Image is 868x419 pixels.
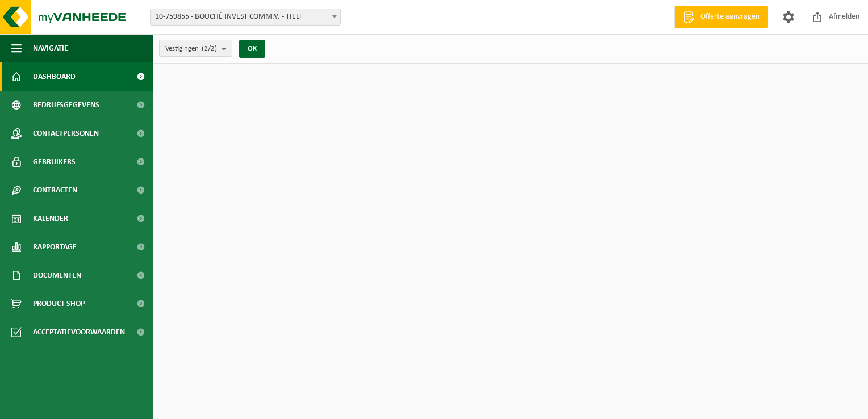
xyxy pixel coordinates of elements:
[33,91,99,119] span: Bedrijfsgegevens
[33,290,85,318] span: Product Shop
[698,11,762,23] span: Offerte aanvragen
[150,9,341,26] span: 10-759855 - BOUCHÉ INVEST COMM.V. - TIELT
[33,119,99,148] span: Contactpersonen
[159,40,232,57] button: Vestigingen(2/2)
[33,148,76,176] span: Gebruikers
[33,62,76,91] span: Dashboard
[33,204,68,233] span: Kalender
[202,45,217,52] count: (2/2)
[151,9,340,25] span: 10-759855 - BOUCHÉ INVEST COMM.V. - TIELT
[165,40,217,57] span: Vestigingen
[33,233,77,261] span: Rapportage
[239,40,265,58] button: OK
[33,261,81,290] span: Documenten
[33,34,68,62] span: Navigatie
[33,318,125,346] span: Acceptatievoorwaarden
[33,176,77,204] span: Contracten
[674,6,768,28] a: Offerte aanvragen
